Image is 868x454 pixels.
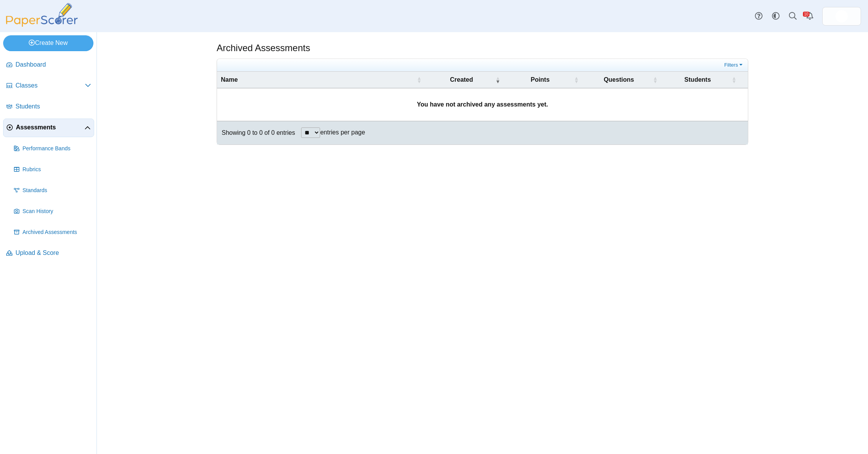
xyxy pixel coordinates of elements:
[732,76,736,84] span: Students : Activate to sort
[822,7,861,26] a: ps.cRz8zCdsP4LbcP2q
[3,77,94,95] a: Classes
[22,208,91,215] span: Scan History
[835,10,848,22] img: ps.cRz8zCdsP4LbcP2q
[15,81,85,90] span: Classes
[801,8,818,25] a: Alerts
[11,202,94,221] a: Scan History
[586,76,651,84] span: Questions
[11,223,94,242] a: Archived Assessments
[3,244,94,263] a: Upload & Score
[15,102,91,111] span: Students
[653,76,658,84] span: Questions : Activate to sort
[16,123,84,132] span: Assessments
[11,139,94,158] a: Performance Bands
[22,145,91,153] span: Performance Bands
[22,187,91,194] span: Standards
[15,60,91,69] span: Dashboard
[320,129,365,136] label: entries per page
[574,76,579,84] span: Points : Activate to sort
[22,229,91,236] span: Archived Assessments
[429,76,494,84] span: Created
[3,56,94,74] a: Dashboard
[835,10,848,22] span: d&k prep prep
[496,76,500,84] span: Created : Activate to remove sorting
[11,160,94,179] a: Rubrics
[221,76,415,84] span: Name
[3,21,81,28] a: PaperScorer
[3,35,93,51] a: Create New
[3,98,94,116] a: Students
[508,76,573,84] span: Points
[665,76,730,84] span: Students
[417,76,421,84] span: Name : Activate to sort
[15,249,91,257] span: Upload & Score
[3,119,94,137] a: Assessments
[11,181,94,200] a: Standards
[217,41,310,55] h1: Archived Assessments
[417,101,548,108] b: You have not archived any assessments yet.
[22,166,91,174] span: Rubrics
[3,3,81,27] img: PaperScorer
[722,61,746,69] a: Filters
[217,121,295,144] div: Showing 0 to 0 of 0 entries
